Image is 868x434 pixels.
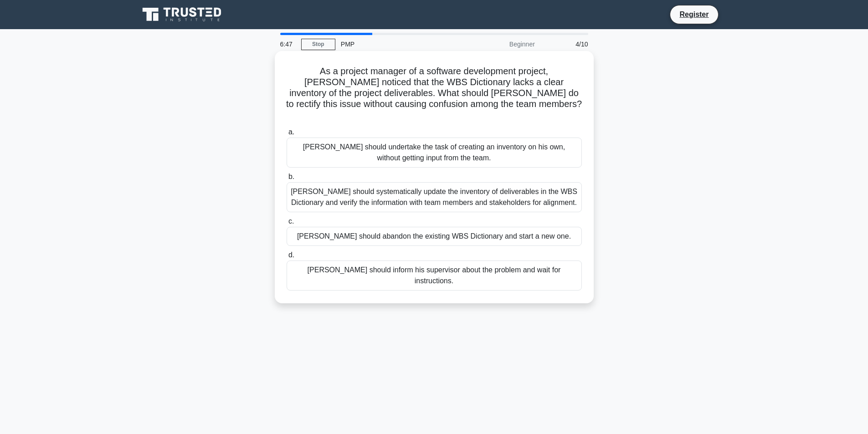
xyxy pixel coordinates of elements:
a: Stop [301,39,335,50]
h5: As a project manager of a software development project, [PERSON_NAME] noticed that the WBS Dictio... [286,66,583,121]
span: d. [288,251,294,259]
div: 6:47 [275,35,301,53]
div: PMP [335,35,461,53]
span: a. [288,128,294,136]
div: [PERSON_NAME] should undertake the task of creating an inventory on his own, without getting inpu... [287,138,582,168]
a: Register [674,9,714,20]
span: c. [288,217,294,225]
div: Beginner [461,35,540,53]
div: [PERSON_NAME] should inform his supervisor about the problem and wait for instructions. [287,260,582,291]
div: [PERSON_NAME] should abandon the existing WBS Dictionary and start a new one. [287,227,582,246]
div: 4/10 [540,35,594,53]
div: [PERSON_NAME] should systematically update the inventory of deliverables in the WBS Dictionary an... [287,182,582,212]
span: b. [288,173,294,180]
